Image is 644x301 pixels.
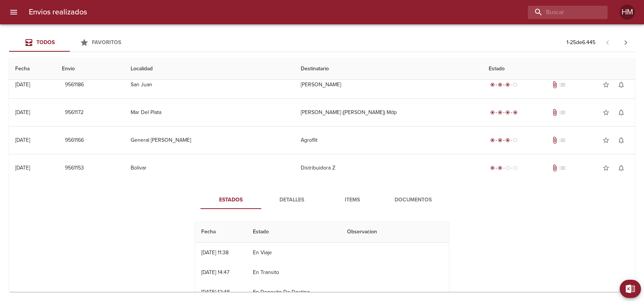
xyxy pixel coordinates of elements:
[9,58,56,80] th: Fecha
[247,221,341,243] th: Estado
[513,110,518,115] span: radio_button_checked
[295,154,482,182] td: Distribuidora Z
[62,78,87,92] button: 9561186
[614,105,629,120] button: Activar notificaciones
[498,110,502,115] span: radio_button_checked
[551,164,559,172] span: Tiene documentos adjuntos
[598,160,614,176] button: Agregar a favoritos
[125,99,295,126] td: Mar Del Plata
[341,221,449,243] th: Observacion
[29,6,87,18] h6: Envios realizados
[56,58,125,80] th: Envio
[15,81,30,88] div: [DATE]
[513,138,518,143] span: radio_button_unchecked
[620,5,635,20] div: Abrir información de usuario
[559,81,566,89] span: No tiene pedido asociado
[5,3,23,21] button: menu
[125,154,295,182] td: Bolivar
[205,195,257,205] span: Estados
[602,164,610,172] span: star_border
[617,136,625,144] span: notifications_none
[559,109,566,116] span: No tiene pedido asociado
[489,136,519,144] div: En viaje
[65,163,84,173] span: 9561153
[489,164,519,172] div: Despachado
[617,33,635,52] span: Pagina siguiente
[617,81,625,89] span: notifications_none
[617,164,625,172] span: notifications_none
[505,110,510,115] span: radio_button_checked
[295,127,482,154] td: Agroflit
[614,77,629,92] button: Activar notificaciones
[490,166,495,170] span: radio_button_checked
[489,81,519,89] div: En viaje
[598,38,617,46] span: Pagina anterior
[528,6,595,19] input: buscar
[505,166,510,170] span: radio_button_unchecked
[598,133,614,148] button: Agregar a favoritos
[62,106,87,120] button: 9561172
[505,138,510,143] span: radio_button_checked
[559,164,566,172] span: No tiene pedido asociado
[36,39,55,46] span: Todos
[9,33,131,52] div: Tabs Envios
[125,127,295,154] td: General [PERSON_NAME]
[247,243,341,263] td: En Viaje
[295,58,482,80] th: Destinatario
[567,39,595,46] p: 1 - 25 de 6.445
[201,249,229,256] div: [DATE] 11:38
[598,77,614,92] button: Agregar a favoritos
[490,110,495,115] span: radio_button_checked
[65,80,84,90] span: 9561186
[620,280,641,298] button: Exportar Excel
[551,81,559,89] span: Tiene documentos adjuntos
[513,82,518,87] span: radio_button_unchecked
[295,71,482,98] td: [PERSON_NAME]
[498,138,502,143] span: radio_button_checked
[498,82,502,87] span: radio_button_checked
[92,39,121,46] span: Favoritos
[602,136,610,144] span: star_border
[598,105,614,120] button: Agregar a favoritos
[62,133,87,147] button: 9561166
[125,71,295,98] td: San Juan
[15,109,30,116] div: [DATE]
[327,195,378,205] span: Items
[602,81,610,89] span: star_border
[247,263,341,282] td: En Transito
[614,160,629,176] button: Activar notificaciones
[483,58,635,80] th: Estado
[62,161,87,175] button: 9561153
[201,269,229,276] div: [DATE] 14:47
[200,191,444,209] div: Tabs detalle de guia
[15,165,30,171] div: [DATE]
[498,166,502,170] span: radio_button_checked
[620,5,635,20] div: HM
[15,137,30,143] div: [DATE]
[201,289,230,295] div: [DATE] 12:48
[125,58,295,80] th: Localidad
[387,195,439,205] span: Documentos
[614,133,629,148] button: Activar notificaciones
[65,136,84,145] span: 9561166
[195,221,247,243] th: Fecha
[617,109,625,116] span: notifications_none
[505,82,510,87] span: radio_button_checked
[602,109,610,116] span: star_border
[551,136,559,144] span: Tiene documentos adjuntos
[559,136,566,144] span: No tiene pedido asociado
[295,99,482,126] td: [PERSON_NAME] ([PERSON_NAME]) Mdp
[490,82,495,87] span: radio_button_checked
[489,109,519,116] div: Entregado
[266,195,317,205] span: Detalles
[551,109,559,116] span: Tiene documentos adjuntos
[65,108,84,117] span: 9561172
[513,166,518,170] span: radio_button_unchecked
[490,138,495,143] span: radio_button_checked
